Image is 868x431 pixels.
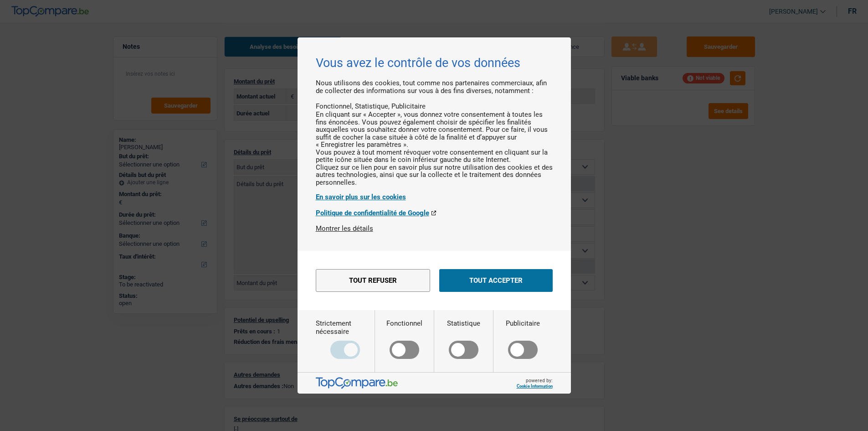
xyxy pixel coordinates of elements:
button: Montrer les détails [316,224,373,233]
button: Tout refuser [316,269,430,292]
a: Politique de confidentialité de Google [316,209,553,217]
li: Statistique [355,102,391,110]
span: powered by: [517,378,553,389]
label: Strictement nécessaire [316,319,375,359]
h2: Vous avez le contrôle de vos données [316,56,553,70]
div: menu [298,251,571,310]
label: Statistique [447,319,480,359]
li: Publicitaire [391,102,426,110]
li: Fonctionnel [316,102,355,110]
a: En savoir plus sur les cookies [316,193,553,201]
a: Cookie Information [517,384,553,389]
button: Tout accepter [439,269,553,292]
div: Nous utilisons des cookies, tout comme nos partenaires commerciaux, afin de collecter des informa... [316,79,553,224]
label: Publicitaire [506,319,540,359]
label: Fonctionnel [386,319,422,359]
img: logo [316,377,398,389]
